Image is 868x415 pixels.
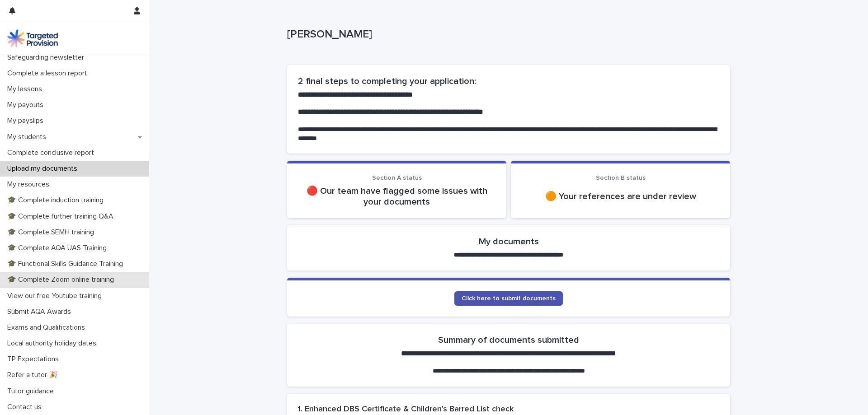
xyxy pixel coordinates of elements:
span: Section B status [596,175,646,181]
p: My resources [4,180,57,189]
p: Local authority holiday dates [4,339,104,348]
p: 🔴 Our team have flagged some issues with your documents [298,186,495,207]
p: 🎓 Functional Skills Guidance Training [4,260,130,268]
p: 🎓 Complete AQA UAS Training [4,244,114,252]
h2: 1. Enhanced DBS Certificate & Children's Barred List check [298,405,514,415]
p: [PERSON_NAME] [287,28,726,41]
p: 🎓 Complete Zoom online training [4,275,121,284]
h2: My documents [479,236,539,247]
p: Upload my documents [4,164,85,173]
p: Complete a lesson report [4,69,94,78]
p: 🟠 Your references are under review [522,191,719,202]
span: Section A status [372,175,422,181]
p: Submit AQA Awards [4,308,78,316]
p: My payslips [4,117,51,125]
p: My lessons [4,85,49,93]
p: 🎓 Complete SEMH training [4,228,101,237]
p: My payouts [4,101,51,109]
p: Safeguarding newsletter [4,53,91,62]
p: Complete conclusive report [4,149,101,157]
p: TP Expectations [4,355,66,364]
p: Tutor guidance [4,387,61,396]
h2: 2 final steps to completing your application: [298,76,719,87]
img: M5nRWzHhSzIhMunXDL62 [7,29,58,47]
p: 🎓 Complete induction training [4,196,111,205]
p: View our free Youtube training [4,292,109,300]
p: Exams and Qualifications [4,323,92,332]
h2: Summary of documents submitted [438,335,579,345]
span: Click here to submit documents [462,295,556,302]
p: My students [4,133,53,141]
a: Click here to submit documents [454,291,563,306]
p: 🎓 Complete further training Q&A [4,212,121,221]
p: Refer a tutor 🎉 [4,371,65,379]
p: Contact us [4,403,49,411]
